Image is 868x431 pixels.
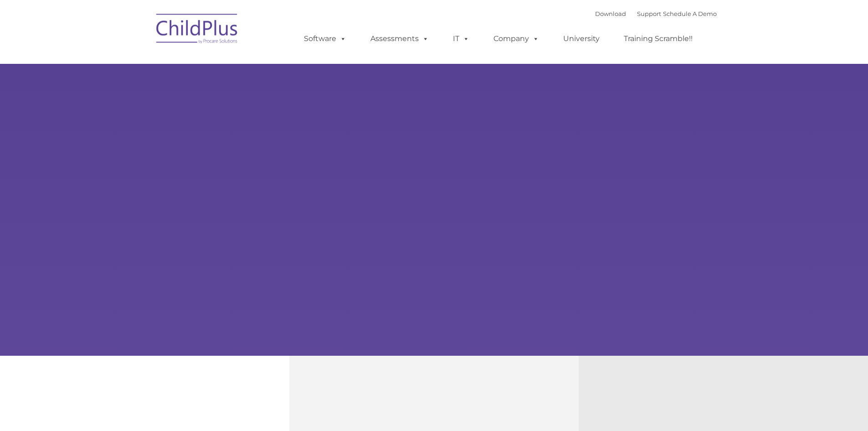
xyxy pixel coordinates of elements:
[361,30,438,48] a: Assessments
[484,30,548,48] a: Company
[595,10,717,17] font: |
[595,10,626,17] a: Download
[444,30,478,48] a: IT
[554,30,609,48] a: University
[663,10,717,17] a: Schedule A Demo
[615,30,702,48] a: Training Scramble!!
[152,7,243,53] img: ChildPlus by Procare Solutions
[637,10,661,17] a: Support
[295,30,355,48] a: Software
